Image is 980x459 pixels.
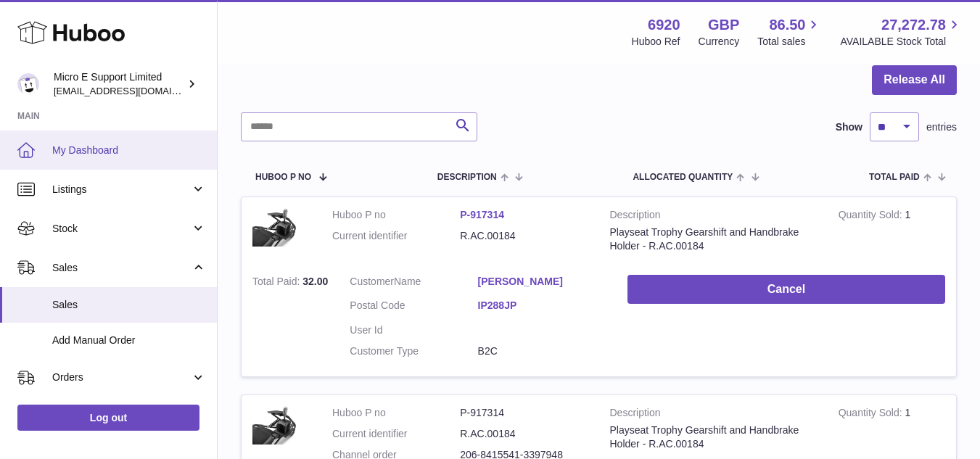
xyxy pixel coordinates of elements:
[460,406,588,420] dd: P-917314
[633,173,733,182] span: ALLOCATED Quantity
[460,229,588,243] dd: R.AC.00184
[872,65,957,95] button: Release All
[52,183,191,197] span: Listings
[460,209,504,220] a: P-917314
[478,299,606,313] a: IP288JP
[840,15,963,49] a: 27,272.78 AVAILABLE Stock Total
[881,15,946,35] span: 27,272.78
[632,35,680,49] div: Huboo Ref
[757,15,822,49] a: 86.50 Total sales
[52,334,206,347] span: Add Manual Order
[350,299,477,316] dt: Postal Code
[52,371,191,384] span: Orders
[926,120,957,134] span: entries
[52,144,206,157] span: My Dashboard
[460,427,588,441] dd: R.AC.00184
[255,173,311,182] span: Huboo P no
[350,275,477,292] dt: Name
[54,85,213,96] span: [EMAIL_ADDRESS][DOMAIN_NAME]
[437,173,497,182] span: Description
[332,229,460,243] dt: Current identifier
[769,15,805,35] span: 86.50
[252,276,302,291] strong: Total Paid
[54,70,184,98] div: Micro E Support Limited
[332,406,460,420] dt: Huboo P no
[836,120,862,134] label: Show
[52,298,206,312] span: Sales
[350,344,477,358] dt: Customer Type
[610,208,817,226] strong: Description
[610,406,817,423] strong: Description
[302,276,328,287] span: 32.00
[610,423,817,451] div: Playseat Trophy Gearshift and Handbrake Holder - R.AC.00184
[252,406,310,444] img: $_57.JPG
[839,209,905,224] strong: Quantity Sold
[350,323,477,337] dt: User Id
[52,222,191,236] span: Stock
[332,427,460,441] dt: Current identifier
[332,208,460,222] dt: Huboo P no
[708,15,739,35] strong: GBP
[52,261,191,275] span: Sales
[839,407,905,422] strong: Quantity Sold
[17,405,199,431] a: Log out
[17,73,39,95] img: contact@micropcsupport.com
[627,275,945,305] button: Cancel
[610,226,817,253] div: Playseat Trophy Gearshift and Handbrake Holder - R.AC.00184
[757,35,822,49] span: Total sales
[869,173,920,182] span: Total paid
[828,197,956,264] td: 1
[478,275,606,289] a: [PERSON_NAME]
[350,276,394,287] span: Customer
[478,344,606,358] dd: B2C
[840,35,963,49] span: AVAILABLE Stock Total
[252,208,310,247] img: $_57.JPG
[648,15,680,35] strong: 6920
[699,35,740,49] div: Currency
